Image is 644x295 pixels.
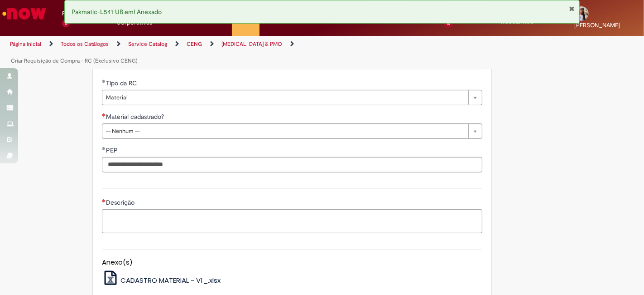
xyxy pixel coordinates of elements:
a: Criar Requisição de Compra - RC (Exclusivo CENG) [11,57,138,64]
a: Página inicial [10,40,41,48]
span: CADASTRO MATERIAL - V1_.xlsx [120,275,221,285]
span: Material cadastrado? [106,113,166,121]
span: Tipo da RC [106,79,139,87]
span: PEP [106,146,120,154]
input: PEP [102,157,482,172]
a: [MEDICAL_DATA] & PMO [221,40,282,48]
a: Todos os Catálogos [61,40,109,48]
span: Pakmatic-L541 UB.eml Anexado [72,8,162,16]
span: Obrigatório Preenchido [102,147,106,150]
a: CADASTRO MATERIAL - V1_.xlsx [102,275,221,285]
a: CENG [187,40,202,48]
span: Necessários [102,113,106,117]
span: -- Nenhum -- [106,124,464,138]
span: Material [106,90,464,105]
span: Requisições [62,9,94,18]
button: Fechar Notificação [569,5,575,12]
img: ServiceNow [1,5,48,23]
span: Obrigatório Preenchido [102,79,106,83]
span: 3 [62,20,70,27]
h5: Anexo(s) [102,259,482,266]
ul: Trilhas de página [7,36,423,69]
span: Descrição [106,198,136,206]
textarea: Descrição [102,209,482,233]
span: Necessários [102,199,106,202]
span: [PERSON_NAME] [574,21,620,29]
a: Service Catalog [128,40,167,48]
